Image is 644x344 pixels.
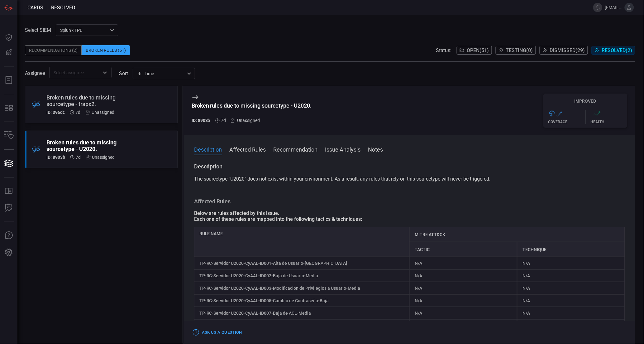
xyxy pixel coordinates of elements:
div: N/A [409,319,517,332]
div: Unassigned [231,118,260,123]
button: Dismissed(29) [540,46,588,55]
h5: ID: 8903b [46,155,65,160]
button: Issue Analysis [325,145,361,153]
span: Assignee [25,70,45,76]
span: resolved [51,5,75,11]
span: [EMAIL_ADDRESS][DOMAIN_NAME] [605,5,622,10]
span: Resolved ( 2 ) [602,47,632,53]
div: N/A [409,257,517,269]
span: Testing ( 0 ) [506,47,533,53]
button: Open [101,68,109,77]
div: Below are rules affected by this issue. [194,210,625,216]
div: Time [137,70,185,77]
div: TP-RC-Servidor U2020-CyAAL-ID005-Cambio de Contraseña-Baja [194,294,410,307]
span: Status: [436,47,452,53]
div: TP-RC-Servidor U2020-CyAAL-ID007-Baja de ACL-Media [194,307,410,319]
div: Broken rules due to missing sourcetype - trapx2. [46,94,132,107]
button: Cards [1,156,16,171]
div: N/A [409,307,517,319]
button: Dashboard [1,30,16,45]
div: TP-RC-Servidor U2020-CyAAL-ID002-Baja de Usuario-Media [194,269,410,282]
label: Select SIEM [25,27,51,33]
div: N/A [517,282,625,294]
div: Recommendations (2) [25,45,82,55]
span: The sourcetype "U2020" does not exist within your environment. As a result, any rules that rely o... [194,176,491,182]
div: Broken rules due to missing sourcetype - U2020. [46,139,132,152]
span: Cards [27,5,43,11]
label: sort [119,70,128,76]
div: N/A [517,257,625,269]
h3: Description [194,163,625,170]
button: Affected Rules [230,145,266,153]
div: N/A [517,307,625,319]
div: Broken rules due to missing sourcetype - U2020. [192,102,312,109]
button: Ask Us A Question [1,228,16,243]
div: N/A [517,269,625,282]
div: Tactic [409,242,517,257]
button: Ask Us a Question [192,328,244,337]
button: Reports [1,73,16,88]
button: Recommendation [274,145,318,153]
div: TP-RC-Servidor U2020-CyAAL-ID001-Alta de Usuario-[GEOGRAPHIC_DATA] [194,257,410,269]
div: N/A [409,294,517,307]
button: Detections [1,45,16,60]
span: Dismissed ( 29 ) [550,47,585,53]
span: Aug 21, 2025 5:58 AM [76,110,81,115]
h5: Improved [543,99,627,104]
span: Open ( 51 ) [467,47,489,53]
div: N/A [517,294,625,307]
input: Select assignee [51,69,99,76]
button: Preferences [1,245,16,260]
span: Aug 21, 2025 5:56 AM [76,155,81,160]
div: Unassigned [86,110,115,115]
button: MITRE - Detection Posture [1,100,16,115]
button: Rule Catalog [1,184,16,199]
span: Aug 21, 2025 5:56 AM [221,118,226,123]
div: Each one of these rules are mapped into the following tactics & techniques: [194,216,625,222]
button: Resolved(2) [592,46,635,55]
div: N/A [409,282,517,294]
p: Splunk TPE [60,27,108,33]
button: ALERT ANALYSIS [1,201,16,216]
button: Open(51) [457,46,492,55]
div: Broken Rules (51) [82,45,130,55]
div: MITRE ATT&CK [409,227,625,242]
button: Inventory [1,128,16,143]
h5: ID: 8903b [192,118,210,123]
h3: Affected Rules [194,198,625,205]
button: Description [194,145,222,153]
button: Notes [368,145,383,153]
div: Health [591,120,628,124]
div: Coverage [548,120,585,124]
h5: ID: 396dc [46,110,65,115]
div: N/A [409,269,517,282]
div: Technique [517,242,625,257]
button: Testing(0) [496,46,536,55]
div: TP-RC-Servidor U2020-CyAAL-ID008-Alta de ACL-Media [194,319,410,332]
div: TP-RC-Servidor U2020-CyAAL-ID003-Modificación de Privilegios a Usuario-Media [194,282,410,294]
div: Rule Name [194,227,410,257]
div: Unassigned [86,155,115,160]
div: N/A [517,319,625,332]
